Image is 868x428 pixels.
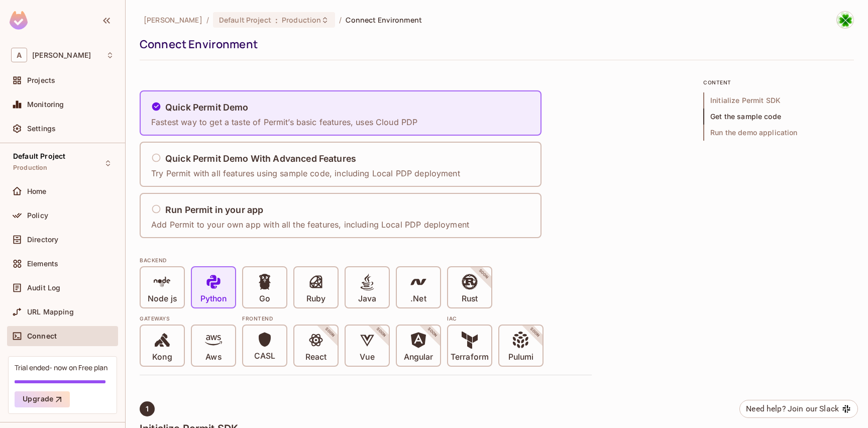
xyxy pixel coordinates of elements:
[27,236,58,244] span: Directory
[32,51,91,59] span: Workspace: andy
[27,284,60,292] span: Audit Log
[27,308,74,316] span: URL Mapping
[205,352,221,362] p: Aws
[10,11,28,30] img: SReyMgAAAABJRU5ErkJggg==
[703,92,854,109] span: Initialize Permit SDK
[462,294,478,304] p: Rust
[140,314,236,323] div: Gateways
[282,15,321,25] span: Production
[219,15,271,25] span: Default Project
[360,352,374,362] p: Vue
[151,117,417,128] p: Fastest way to get a taste of Permit’s basic features, uses Cloud PDP
[200,294,227,304] p: Python
[27,260,58,268] span: Elements
[358,294,376,304] p: Java
[515,313,555,352] span: SOON
[837,12,853,28] img: dajiang
[413,313,452,352] span: SOON
[362,313,401,352] span: SOON
[703,78,854,86] p: content
[275,16,278,24] span: :
[151,219,469,230] p: Add Permit to your own app with all the features, including Local PDP deployment
[746,403,839,415] div: Need help? Join our Slack
[451,352,489,362] p: Terraform
[464,255,503,294] span: SOON
[13,164,48,172] span: Production
[508,352,533,362] p: Pulumi
[27,76,55,84] span: Projects
[27,100,64,109] span: Monitoring
[703,125,854,141] span: Run the demo application
[151,168,460,179] p: Try Permit with all features using sample code, including Local PDP deployment
[27,125,56,133] span: Settings
[11,48,27,62] span: A
[165,205,263,215] h5: Run Permit in your app
[165,154,356,164] h5: Quick Permit Demo With Advanced Features
[339,15,342,25] li: /
[306,294,325,304] p: Ruby
[410,294,426,304] p: .Net
[404,352,433,362] p: Angular
[259,294,270,304] p: Go
[146,405,149,413] span: 1
[310,313,350,352] span: SOON
[15,363,107,372] div: Trial ended- now on Free plan
[27,187,47,195] span: Home
[27,211,48,220] span: Policy
[144,15,202,25] span: the active workspace
[140,37,849,52] div: Connect Environment
[13,152,65,160] span: Default Project
[254,351,275,361] p: CASL
[305,352,327,362] p: React
[165,102,249,113] h5: Quick Permit Demo
[27,332,57,340] span: Connect
[15,391,70,407] button: Upgrade
[447,314,544,323] div: IAC
[206,15,209,25] li: /
[148,294,177,304] p: Node js
[703,109,854,125] span: Get the sample code
[346,15,422,25] span: Connect Environment
[140,256,592,264] div: BACKEND
[242,314,441,323] div: Frontend
[152,352,172,362] p: Kong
